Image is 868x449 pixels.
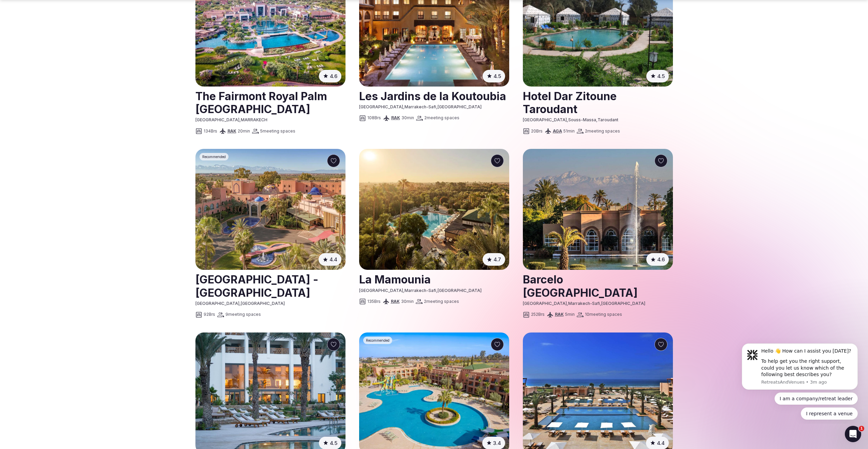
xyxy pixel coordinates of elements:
[330,73,337,80] span: 4.6
[366,338,389,343] span: Recommended
[531,128,543,134] span: 20 Brs
[260,128,295,134] span: 5 meeting spaces
[424,115,459,121] span: 2 meeting spaces
[238,128,250,134] span: 20 min
[494,73,501,80] span: 4.5
[523,149,673,270] a: See Barcelo Palmeraie Resort & Spa
[359,149,509,270] img: La Mamounia
[657,439,665,447] span: 4.4
[241,301,285,306] span: [GEOGRAPHIC_DATA]
[319,70,341,82] button: 4.6
[438,104,482,109] span: [GEOGRAPHIC_DATA]
[367,115,381,121] span: 108 Brs
[657,256,665,263] span: 4.6
[845,426,861,442] iframe: Intercom live chat
[598,117,618,122] span: Taroudant
[363,337,392,344] div: Recommended
[239,117,241,122] span: ,
[585,128,620,134] span: 2 meeting spaces
[523,149,673,270] img: Barcelo Palmeraie Resort & Spa
[403,104,404,109] span: ,
[567,301,568,306] span: ,
[367,299,381,305] span: 135 Brs
[483,70,505,82] button: 4.5
[319,253,341,266] button: 4.4
[239,301,241,306] span: ,
[404,288,436,293] span: Marrakech-Safi
[523,270,673,301] h2: Barcelo [GEOGRAPHIC_DATA]
[523,270,673,301] a: View venue
[646,70,669,82] button: 4.5
[553,128,562,134] a: AGA
[359,104,403,109] span: [GEOGRAPHIC_DATA]
[563,128,575,134] span: 51 min
[195,117,239,122] span: [GEOGRAPHIC_DATA]
[600,301,601,306] span: ,
[359,149,509,270] a: See La Mamounia
[391,299,400,304] a: RAK
[200,153,229,160] div: Recommended
[568,301,600,306] span: Marrakech-Safi
[225,312,261,318] span: 9 meeting spaces
[732,337,868,424] iframe: Intercom notifications message
[403,288,404,293] span: ,
[436,288,438,293] span: ,
[523,87,673,118] a: View venue
[195,149,345,270] a: See Es Saadi Marrakech Resort - The Palace
[195,87,345,118] h2: The Fairmont Royal Palm [GEOGRAPHIC_DATA]
[204,128,217,134] span: 134 Brs
[657,73,665,80] span: 4.5
[567,117,568,122] span: ,
[493,439,501,447] span: 3.4
[568,117,596,122] span: Souss-Massa
[204,312,215,318] span: 92 Brs
[523,301,567,306] span: [GEOGRAPHIC_DATA]
[195,87,345,118] a: View venue
[523,117,567,122] span: [GEOGRAPHIC_DATA]
[241,117,267,122] span: MARRAKECH
[195,270,345,301] h2: [GEOGRAPHIC_DATA] - [GEOGRAPHIC_DATA]
[401,299,414,305] span: 30 min
[330,439,337,447] span: 4.5
[359,87,509,104] h2: Les Jardins de la Koutoubia
[531,312,545,318] span: 252 Brs
[523,87,673,118] h2: Hotel Dar Zitoune Taroudant
[859,426,864,431] span: 1
[401,115,414,121] span: 30 min
[646,253,669,266] button: 4.6
[195,270,345,301] a: View venue
[596,117,598,122] span: ,
[329,256,337,263] span: 4.4
[585,312,622,318] span: 10 meeting spaces
[359,288,403,293] span: [GEOGRAPHIC_DATA]
[391,115,400,120] a: RAK
[195,301,239,306] span: [GEOGRAPHIC_DATA]
[359,270,509,288] h2: La Mamounia
[565,312,575,318] span: 5 min
[359,87,509,104] a: View venue
[404,104,436,109] span: Marrakech-Safi
[601,301,645,306] span: [GEOGRAPHIC_DATA]
[195,149,345,270] img: Es Saadi Marrakech Resort - The Palace
[227,128,236,134] a: RAK
[438,288,482,293] span: [GEOGRAPHIC_DATA]
[436,104,438,109] span: ,
[555,312,564,317] a: RAK
[483,253,505,266] button: 4.7
[424,299,459,305] span: 2 meeting spaces
[494,256,501,263] span: 4.7
[359,270,509,288] a: View venue
[202,154,226,159] span: Recommended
